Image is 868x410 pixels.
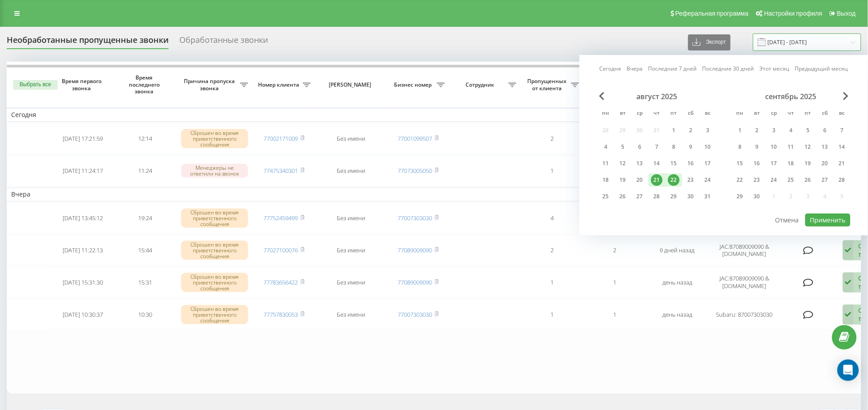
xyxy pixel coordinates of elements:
[634,158,646,169] div: 13
[805,213,851,226] button: Применить
[699,124,716,137] div: вс 3 авг. 2025 г.
[651,174,663,186] div: 21
[819,158,831,169] div: 20
[734,141,746,153] div: 8
[751,191,763,202] div: 30
[734,191,746,202] div: 29
[616,107,630,121] abbr: вторник
[835,107,849,121] abbr: воскресенье
[651,191,663,202] div: 28
[819,125,831,136] div: 6
[819,141,831,153] div: 13
[617,174,629,186] div: 19
[525,78,571,92] span: Пропущенных от клиента
[836,141,848,153] div: 14
[800,124,817,137] div: пт 5 сент. 2025 г.
[699,190,716,203] div: вс 31 авг. 2025 г.
[521,267,584,297] td: 1
[646,299,709,330] td: день назад
[675,10,749,17] span: Реферальная программа
[732,92,851,101] div: сентябрь 2025
[702,125,714,136] div: 3
[785,174,797,186] div: 25
[749,190,766,203] div: вт 30 сент. 2025 г.
[631,190,648,203] div: ср 27 авг. 2025 г.
[834,140,851,154] div: вс 14 сент. 2025 г.
[597,190,614,203] div: пн 25 авг. 2025 г.
[768,174,780,186] div: 24
[749,140,766,154] div: вт 9 сент. 2025 г.
[682,173,699,187] div: сб 23 авг. 2025 г.
[818,107,832,121] abbr: суббота
[315,267,387,297] td: Без имени
[682,190,699,203] div: сб 30 авг. 2025 г.
[699,173,716,187] div: вс 24 авг. 2025 г.
[51,203,114,234] td: [DATE] 13:45:12
[702,191,714,202] div: 31
[634,174,646,186] div: 20
[702,174,714,186] div: 24
[834,157,851,170] div: вс 21 сент. 2025 г.
[817,173,834,187] div: сб 27 сент. 2025 г.
[843,92,849,100] span: Next Month
[597,92,716,101] div: август 2025
[837,10,856,17] span: Выход
[783,157,800,170] div: чт 18 сент. 2025 г.
[802,158,814,169] div: 19
[51,124,114,154] td: [DATE] 17:21:59
[699,140,716,154] div: вс 10 авг. 2025 г.
[521,203,584,234] td: 4
[688,34,731,50] button: Экспорт
[750,107,764,121] abbr: вторник
[651,141,663,153] div: 7
[732,173,749,187] div: пн 22 сент. 2025 г.
[264,310,298,318] a: 77757830053
[768,141,780,153] div: 10
[785,158,797,169] div: 18
[766,140,783,154] div: ср 10 сент. 2025 г.
[600,174,612,186] div: 18
[732,190,749,203] div: пн 29 сент. 2025 г.
[114,124,177,154] td: 12:14
[315,203,387,234] td: Без имени
[264,246,298,254] a: 77027100076
[51,235,114,266] td: [DATE] 11:22:13
[682,157,699,170] div: сб 16 авг. 2025 г.
[51,299,114,330] td: [DATE] 10:30:37
[646,267,709,297] td: день назад
[631,173,648,187] div: ср 20 авг. 2025 г.
[709,267,780,297] td: JAC:87089009090 & [DOMAIN_NAME]
[646,235,709,266] td: 9 дней назад
[795,65,848,73] a: Предыдущий месяц
[751,125,763,136] div: 2
[315,156,387,186] td: Без имени
[749,157,766,170] div: вт 16 сент. 2025 г.
[614,157,631,170] div: вт 12 авг. 2025 г.
[836,174,848,186] div: 28
[749,173,766,187] div: вт 23 сент. 2025 г.
[800,173,817,187] div: пт 26 сент. 2025 г.
[702,141,714,153] div: 10
[181,164,248,177] div: Менеджеры не ответили на звонок
[732,124,749,137] div: пн 1 сент. 2025 г.
[836,125,848,136] div: 7
[648,157,665,170] div: чт 14 авг. 2025 г.
[685,174,697,186] div: 23
[702,158,714,169] div: 17
[665,190,682,203] div: пт 29 авг. 2025 г.
[767,107,781,121] abbr: среда
[398,167,432,175] a: 77073005050
[699,157,716,170] div: вс 17 авг. 2025 г.
[768,158,780,169] div: 17
[751,174,763,186] div: 23
[13,80,58,90] button: Выбрать все
[600,141,612,153] div: 4
[734,174,746,186] div: 22
[732,140,749,154] div: пн 8 сент. 2025 г.
[631,157,648,170] div: ср 13 авг. 2025 г.
[599,92,605,100] span: Previous Month
[114,203,177,234] td: 19:24
[634,141,646,153] div: 6
[684,107,698,121] abbr: суббота
[114,235,177,266] td: 15:44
